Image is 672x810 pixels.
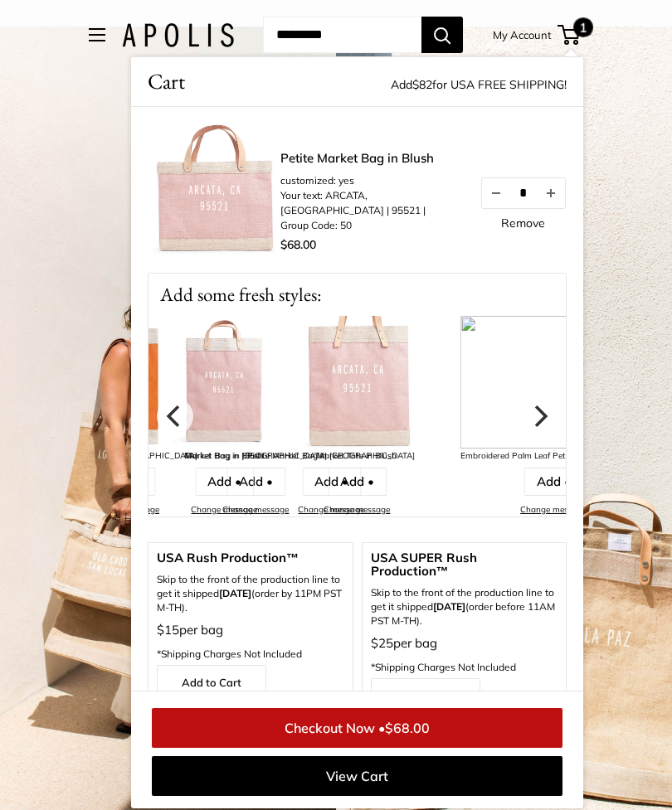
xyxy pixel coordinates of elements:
[371,632,558,678] p: per bag
[280,149,463,168] a: Petite Market Bag in Blush
[371,635,393,651] span: $25
[148,65,185,98] span: Cart
[573,17,593,37] span: 1
[157,665,266,700] a: Add to Cart
[149,274,566,316] p: Add some fresh styles:
[157,622,179,638] span: $15
[324,504,390,515] a: Change message
[412,77,432,92] span: $82
[96,468,155,496] a: Add •
[158,449,290,464] div: Market Bag in Blush
[524,468,583,496] a: Add •
[501,217,545,229] a: Remove
[460,449,647,464] div: Embroidered Palm Leaf Petite Market Bag Blank
[152,708,562,748] a: Checkout Now •$68.00
[290,449,423,464] div: Market Tote in Blush
[157,551,344,565] span: USA Rush Production™
[280,218,463,233] li: Group Code: 50
[371,586,558,628] span: Skip to the front of the production line to get it shipped (order before 11AM PST M-TH).
[537,178,565,208] button: Increase quantity by 1
[157,398,193,434] button: Previous
[195,468,254,496] a: Add •
[371,678,480,713] a: Add to Cart
[157,648,302,660] span: *Shipping Charges Not Included
[328,468,387,496] a: Add •
[559,25,580,45] a: 1
[263,17,421,53] input: Search...
[391,77,567,92] span: Add for USA FREE SHIPPING!
[191,504,257,515] a: Change message
[280,173,463,188] li: customized: yes
[280,188,463,218] li: Your text: ARCATA, [GEOGRAPHIC_DATA] | 95521 |
[13,747,178,797] iframe: Sign Up via Text for Offers
[122,23,234,47] img: Apolis
[520,504,587,515] a: Change message
[371,551,558,578] span: USA SUPER Rush Production™
[433,600,465,613] strong: [DATE]
[493,25,552,45] a: My Account
[157,618,344,665] p: per bag
[157,573,344,614] p: Skip to the front of the production line to get it shipped (order by 11PM PST M-TH).
[421,17,463,53] button: Search
[510,186,537,200] input: Quantity
[152,756,562,796] a: View Cart
[482,178,510,208] button: Decrease quantity by 1
[521,398,558,434] button: Next
[89,28,105,41] button: Open menu
[280,237,316,252] span: $68.00
[219,587,251,599] b: [DATE]
[148,124,280,256] img: description_Our first ever Blush Collection
[385,720,430,736] span: $68.00
[371,661,516,673] span: *Shipping Charges Not Included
